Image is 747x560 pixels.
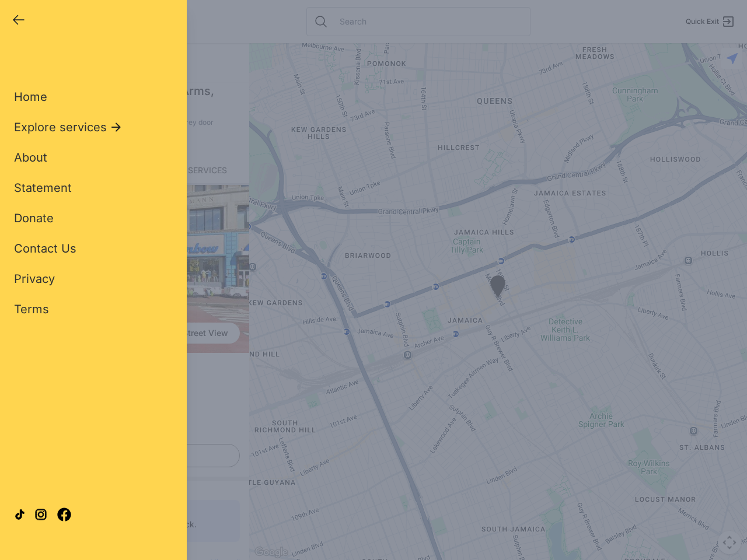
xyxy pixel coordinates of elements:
[14,302,49,316] span: Terms
[14,242,76,256] span: Contact Us
[14,119,107,135] span: Explore services
[14,272,55,286] span: Privacy
[14,89,47,105] a: Home
[14,150,47,164] span: About
[14,240,76,257] a: Contact Us
[14,271,55,287] a: Privacy
[14,180,72,196] a: Statement
[14,181,72,195] span: Statement
[14,301,49,317] a: Terms
[14,119,123,135] button: Explore services
[14,90,47,104] span: Home
[14,210,54,226] a: Donate
[14,149,47,166] a: About
[14,211,54,225] span: Donate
